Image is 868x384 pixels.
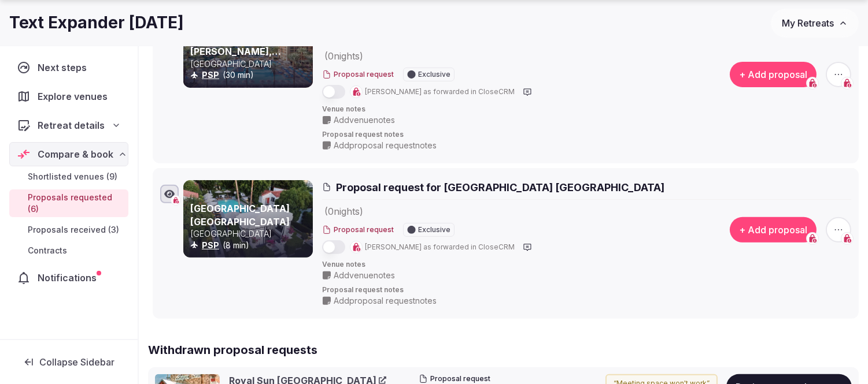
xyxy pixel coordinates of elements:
[771,9,859,38] button: My Retreats
[28,192,124,215] span: Proposals requested (6)
[324,206,363,217] span: ( 0 night s )
[336,180,664,195] span: Proposal request for [GEOGRAPHIC_DATA] [GEOGRAPHIC_DATA]
[418,226,450,233] span: Exclusive
[28,224,119,236] span: Proposals received (3)
[9,349,128,375] button: Collapse Sidebar
[190,69,311,81] div: (30 min)
[322,285,851,295] span: Proposal request notes
[202,240,219,250] a: PSP
[334,270,395,281] span: Add venue notes
[190,203,290,227] a: [GEOGRAPHIC_DATA] [GEOGRAPHIC_DATA]
[730,62,817,87] button: + Add proposal
[28,245,67,256] span: Contracts
[322,260,851,270] span: Venue notes
[9,12,184,34] h1: Text Expander [DATE]
[202,70,219,80] a: PSP
[38,271,101,285] span: Notifications
[38,147,113,161] span: Compare & book
[419,374,490,384] button: Proposal request
[782,17,834,29] span: My Retreats
[190,240,311,251] div: (8 min)
[190,58,311,70] p: [GEOGRAPHIC_DATA]
[418,71,450,78] span: Exclusive
[9,189,128,217] a: Proposals requested (6)
[324,50,363,62] span: ( 0 night s )
[9,222,128,238] a: Proposals received (3)
[38,90,112,103] span: Explore venues
[322,70,394,80] button: Proposal request
[334,140,437,151] span: Add proposal request notes
[39,356,114,368] span: Collapse Sidebar
[322,130,851,140] span: Proposal request notes
[148,342,859,358] h2: Withdrawn proposal requests
[334,114,395,126] span: Add venue notes
[38,118,105,132] span: Retreat details
[322,105,851,114] span: Venue notes
[322,225,394,235] button: Proposal request
[9,84,128,109] a: Explore venues
[365,87,515,97] span: [PERSON_NAME] as forwarded in CloseCRM
[9,169,128,185] a: Shortlisted venues (9)
[190,228,311,240] p: [GEOGRAPHIC_DATA]
[38,61,91,74] span: Next steps
[9,243,128,259] a: Contracts
[365,243,515,252] span: [PERSON_NAME] as forwarded in CloseCRM
[9,266,128,290] a: Notifications
[334,295,437,307] span: Add proposal request notes
[730,217,817,243] button: + Add proposal
[9,55,128,80] a: Next steps
[28,171,117,182] span: Shortlisted venues (9)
